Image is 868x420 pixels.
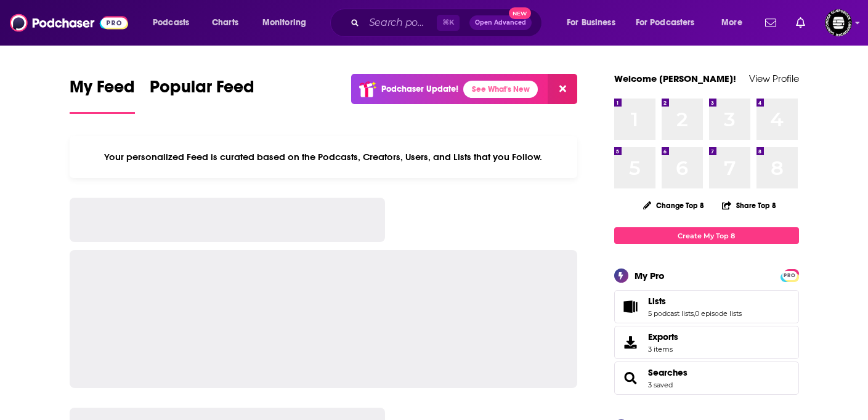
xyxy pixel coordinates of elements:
a: Welcome [PERSON_NAME]! [614,73,736,84]
button: open menu [144,13,205,33]
span: Monitoring [262,14,306,31]
span: Charts [212,14,238,31]
button: Change Top 8 [636,198,712,213]
div: Your personalized Feed is curated based on the Podcasts, Creators, Users, and Lists that you Follow. [70,136,578,178]
span: 3 items [648,345,678,353]
span: Podcasts [153,14,189,31]
a: Show notifications dropdown [791,12,810,33]
a: See What's New [463,81,538,98]
a: Searches [619,370,643,387]
span: Open Advanced [475,20,526,26]
a: 0 episode lists [695,309,742,318]
div: My Pro [635,270,665,281]
a: Show notifications dropdown [760,12,781,33]
span: Lists [614,290,799,323]
a: Popular Feed [150,76,254,114]
div: Search podcasts, credits, & more... [342,9,554,37]
span: For Business [567,14,615,31]
p: Podchaser Update! [381,84,458,94]
span: Logged in as KarinaSabol [825,9,852,36]
a: Searches [648,367,688,378]
span: , [694,309,695,318]
a: Exports [614,326,799,359]
a: Create My Top 8 [614,227,799,244]
span: Searches [614,361,799,395]
button: Open AdvancedNew [469,15,532,30]
span: My Feed [70,76,135,105]
a: My Feed [70,76,135,114]
span: For Podcasters [636,14,695,31]
span: New [509,7,531,19]
span: PRO [782,271,797,280]
span: Exports [648,331,678,342]
button: open menu [558,13,631,33]
span: More [721,14,742,31]
span: Lists [648,296,666,307]
a: 3 saved [648,381,673,389]
a: Lists [648,296,742,307]
a: View Profile [749,73,799,84]
a: Charts [204,13,246,33]
button: Show profile menu [825,9,852,36]
span: Exports [619,334,643,351]
a: PRO [782,270,797,280]
img: User Profile [825,9,852,36]
input: Search podcasts, credits, & more... [364,13,437,33]
button: open menu [628,13,713,33]
img: Podchaser - Follow, Share and Rate Podcasts [10,11,128,34]
button: open menu [713,13,758,33]
a: Lists [619,298,643,315]
a: 5 podcast lists [648,309,694,318]
span: Popular Feed [150,76,254,105]
button: open menu [254,13,322,33]
button: Share Top 8 [721,193,777,217]
span: ⌘ K [437,15,460,31]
